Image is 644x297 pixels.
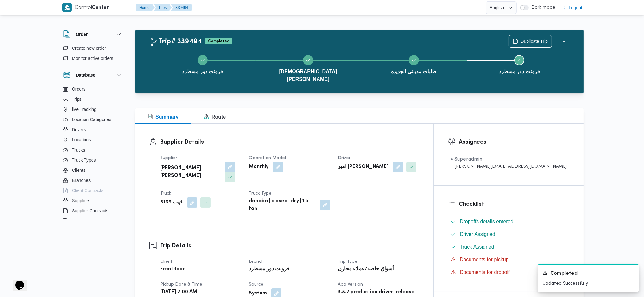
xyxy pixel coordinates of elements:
[72,106,97,113] span: live Tracking
[72,136,91,144] span: Locations
[460,269,510,275] span: Documents for dropoff
[58,84,128,221] div: Database
[60,84,125,94] button: Orders
[6,272,27,291] iframe: chat widget
[153,4,172,11] button: Trips
[459,200,569,209] h3: Checklist
[448,267,569,277] button: Documents for dropoff
[249,197,315,213] b: dababa | closed | dry | 1.5 ton
[72,207,108,215] span: Supplier Contracts
[249,266,289,273] b: فرونت دور مسطرد
[60,206,125,216] button: Supplier Contracts
[338,260,357,264] span: Trip Type
[160,138,419,146] h3: Supplier Details
[76,71,95,79] h3: Database
[200,58,205,63] svg: Step 1 is complete
[338,156,350,160] span: Driver
[72,217,88,225] span: Devices
[559,1,585,14] button: Logout
[208,39,230,43] b: Completed
[136,4,155,11] button: Home
[411,58,416,63] svg: Step 3 is complete
[256,48,361,88] button: [DEMOGRAPHIC_DATA] [PERSON_NAME]
[60,185,125,196] button: Client Contracts
[63,71,123,79] button: Database
[467,48,572,81] button: فرونت دور مسطرد
[361,48,467,81] button: طلبات مدينتي الجديده
[205,38,232,44] span: Completed
[160,242,419,250] h3: Trip Details
[60,43,125,53] button: Create new order
[72,55,113,62] span: Monitor active orders
[306,58,311,63] svg: Step 2 is complete
[60,165,125,175] button: Clients
[60,175,125,185] button: Branches
[451,163,567,170] div: [PERSON_NAME][EMAIL_ADDRESS][DOMAIN_NAME]
[160,266,185,273] b: Frontdoor
[459,138,569,146] h3: Assignees
[509,35,552,48] button: Duplicate Trip
[249,156,286,160] span: Operation Model
[543,280,634,287] p: Updated Successfully
[569,4,582,11] span: Logout
[160,282,202,287] span: Pickup date & time
[60,125,125,135] button: Drivers
[160,165,221,180] b: [PERSON_NAME] [PERSON_NAME]
[451,156,567,163] div: • Superadmin
[72,126,86,133] span: Drivers
[391,68,436,75] span: طلبات مدينتي الجديده
[460,244,494,249] span: Truck Assigned
[160,156,177,160] span: Supplier
[448,216,569,227] button: Dropoffs details entered
[460,219,514,224] span: Dropoffs details entered
[160,260,173,264] span: Client
[338,163,388,171] b: امير [PERSON_NAME]
[72,197,90,204] span: Suppliers
[338,282,363,287] span: App Version
[249,282,263,287] span: Source
[72,44,106,52] span: Create new order
[460,257,509,262] span: Documents for pickup
[72,187,104,194] span: Client Contracts
[448,242,569,252] button: Truck Assigned
[58,43,128,66] div: Order
[60,104,125,114] button: live Tracking
[160,199,183,206] b: قهب 8169
[92,5,109,10] b: Center
[170,4,192,11] button: 339494
[499,68,540,75] span: فرونت دور مسطرد
[451,156,567,170] span: • Superadmin mohamed.nabil@illa.com.eg
[550,270,578,278] span: Completed
[261,68,356,83] span: [DEMOGRAPHIC_DATA] [PERSON_NAME]
[60,145,125,155] button: Trucks
[448,255,569,265] button: Documents for pickup
[63,30,123,38] button: Order
[460,268,510,276] span: Documents for dropoff
[72,177,91,184] span: Branches
[72,85,85,93] span: Orders
[460,231,495,237] span: Driver Assigned
[60,196,125,206] button: Suppliers
[72,146,85,154] span: Trucks
[448,229,569,239] button: Driver Assigned
[204,114,226,119] span: Route
[60,94,125,104] button: Trips
[529,5,555,10] span: Dark mode
[60,135,125,145] button: Locations
[72,116,111,123] span: Location Categories
[460,256,509,263] span: Documents for pickup
[160,191,171,196] span: Truck
[460,218,514,225] span: Dropoffs details entered
[338,266,394,273] b: أسواق خاصة/عملاء مخازن
[559,35,572,48] button: Actions
[249,191,272,196] span: Truck Type
[518,58,521,63] span: 4
[150,38,202,46] h2: Trip# 339494
[182,68,223,75] span: فرونت دور مسطرد
[60,53,125,63] button: Monitor active orders
[72,156,96,164] span: Truck Types
[543,270,634,278] div: Notification
[249,260,264,264] span: Branch
[72,166,85,174] span: Clients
